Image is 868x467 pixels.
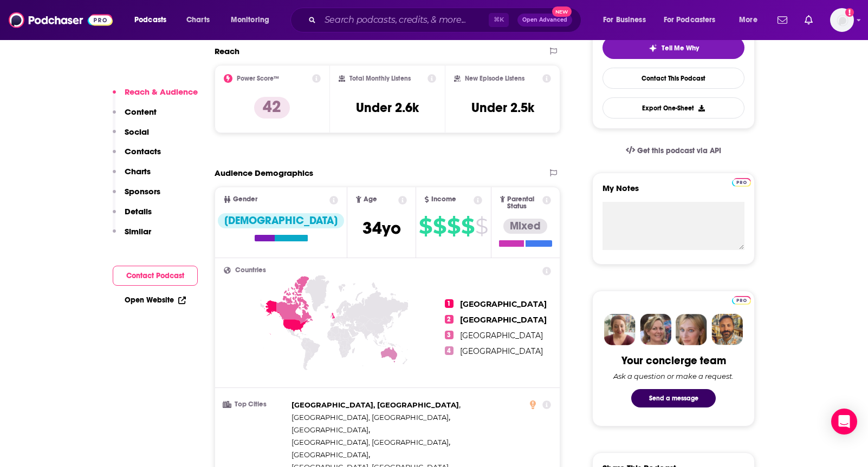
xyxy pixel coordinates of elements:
span: Tell Me Why [662,44,699,52]
span: [GEOGRAPHIC_DATA] [460,315,547,325]
img: Jules Profile [676,314,707,345]
h2: Audience Demographics [215,168,313,178]
a: Contact This Podcast [603,68,744,89]
span: For Podcasters [664,12,716,28]
button: Reach & Audience [113,87,198,107]
span: Get this podcast via API [637,146,721,155]
span: 4 [445,346,454,355]
a: Get this podcast via API [617,137,730,164]
button: Charts [113,166,151,186]
button: Social [113,127,149,147]
span: 34 yo [362,218,401,239]
span: More [739,12,757,28]
img: Sydney Profile [604,314,636,345]
button: open menu [731,11,771,29]
span: [GEOGRAPHIC_DATA] [460,299,547,309]
h3: Under 2.5k [471,100,534,116]
span: $ [419,218,432,235]
span: [GEOGRAPHIC_DATA], [GEOGRAPHIC_DATA] [292,413,449,422]
a: Show notifications dropdown [773,11,792,29]
a: Open Website [125,295,186,305]
img: tell me why sparkle [649,44,657,52]
span: [GEOGRAPHIC_DATA], [GEOGRAPHIC_DATA] [292,438,449,446]
button: open menu [127,11,180,29]
span: [GEOGRAPHIC_DATA] [292,450,368,459]
button: tell me why sparkleTell Me Why [603,36,744,59]
span: $ [475,218,488,235]
span: , [292,436,450,449]
div: Your concierge team [621,354,726,367]
button: Contacts [113,146,161,166]
span: Countries [235,267,266,274]
span: [GEOGRAPHIC_DATA], [GEOGRAPHIC_DATA] [292,400,459,409]
div: Open Intercom Messenger [831,409,857,435]
p: Details [125,206,152,216]
button: open menu [223,11,283,29]
img: Podchaser Pro [732,296,751,305]
input: Search podcasts, credits, & more... [320,11,489,29]
span: ⌘ K [489,13,509,27]
button: Send a message [631,389,716,407]
span: , [292,399,461,411]
a: Pro website [732,176,751,187]
div: Mixed [503,219,547,234]
button: Show profile menu [830,8,854,32]
span: [GEOGRAPHIC_DATA] [292,425,368,434]
button: Sponsors [113,186,160,206]
span: Gender [233,196,257,203]
div: Search podcasts, credits, & more... [301,8,592,32]
span: Income [431,196,456,203]
img: Podchaser - Follow, Share and Rate Podcasts [9,10,113,30]
h2: Total Monthly Listens [349,75,411,82]
span: $ [433,218,446,235]
a: Show notifications dropdown [800,11,817,29]
div: [DEMOGRAPHIC_DATA] [218,213,344,228]
img: Podchaser Pro [732,178,751,187]
h3: Top Cities [224,401,287,408]
label: My Notes [603,183,744,202]
span: 3 [445,331,454,339]
p: Reach & Audience [125,87,198,97]
p: Contacts [125,146,161,156]
button: open menu [595,11,659,29]
button: Contact Podcast [113,266,198,286]
span: , [292,449,370,461]
img: User Profile [830,8,854,32]
span: Open Advanced [522,17,567,23]
button: Content [113,107,157,127]
svg: Add a profile image [845,8,854,17]
span: Logged in as carolinejames [830,8,854,32]
p: Content [125,107,157,117]
h2: New Episode Listens [465,75,524,82]
span: [GEOGRAPHIC_DATA] [460,346,543,356]
span: $ [447,218,460,235]
span: 2 [445,315,454,324]
button: open menu [657,11,731,29]
button: Open AdvancedNew [517,14,572,27]
p: 42 [254,97,290,119]
h3: Under 2.6k [356,100,419,116]
div: Ask a question or make a request. [613,372,734,380]
a: Pro website [732,294,751,305]
span: For Business [603,12,646,28]
span: New [552,6,572,17]
span: [GEOGRAPHIC_DATA] [460,331,543,340]
span: Age [364,196,377,203]
span: Charts [186,12,210,28]
span: Podcasts [134,12,166,28]
h2: Reach [215,46,239,56]
img: Jon Profile [711,314,743,345]
span: , [292,424,370,436]
span: Monitoring [231,12,269,28]
a: Charts [179,11,216,29]
span: $ [461,218,474,235]
img: Barbara Profile [640,314,671,345]
p: Similar [125,226,151,236]
p: Charts [125,166,151,176]
span: 1 [445,299,454,308]
button: Export One-Sheet [603,97,744,119]
h2: Power Score™ [237,75,279,82]
p: Sponsors [125,186,160,196]
span: , [292,411,450,424]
